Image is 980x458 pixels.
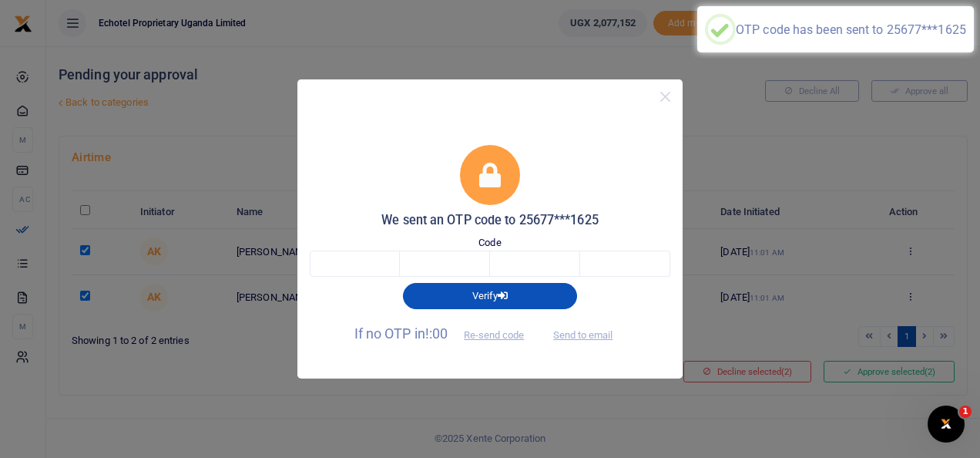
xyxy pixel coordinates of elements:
label: Code [478,235,501,251]
span: 1 [959,406,972,418]
button: Close [654,86,676,108]
span: !:00 [425,325,448,342]
span: If no OTP in [354,325,538,342]
button: Verify [403,283,577,309]
div: OTP code has been sent to 25677***1625 [736,22,966,37]
iframe: Intercom live chat [928,406,965,443]
h5: We sent an OTP code to 25677***1625 [310,213,670,228]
